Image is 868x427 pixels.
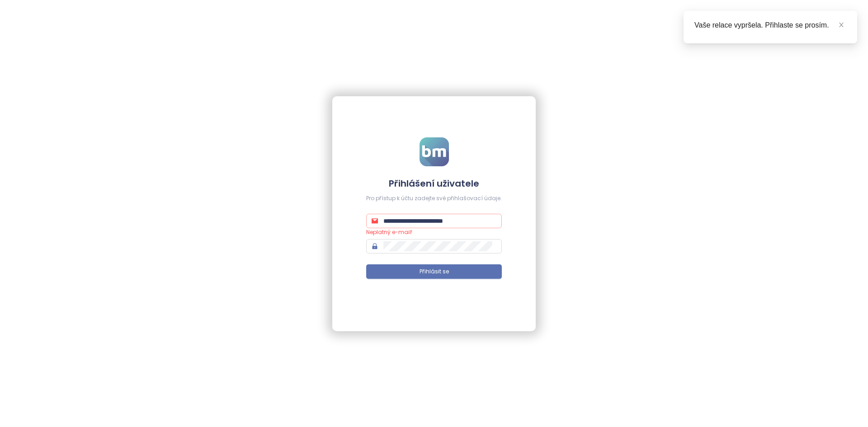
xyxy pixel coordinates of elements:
div: Pro přístup k účtu zadejte své přihlašovací údaje. [366,194,502,203]
span: lock [372,243,378,249]
img: logo [420,137,449,166]
span: Přihlásit se [420,267,449,276]
span: mail [372,218,378,224]
span: close [838,22,844,28]
div: Neplatný e-mail! [366,228,502,237]
h4: Přihlášení uživatele [366,177,502,190]
div: Vaše relace vypršela. Přihlaste se prosím. [694,20,846,31]
button: Přihlásit se [366,264,502,279]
